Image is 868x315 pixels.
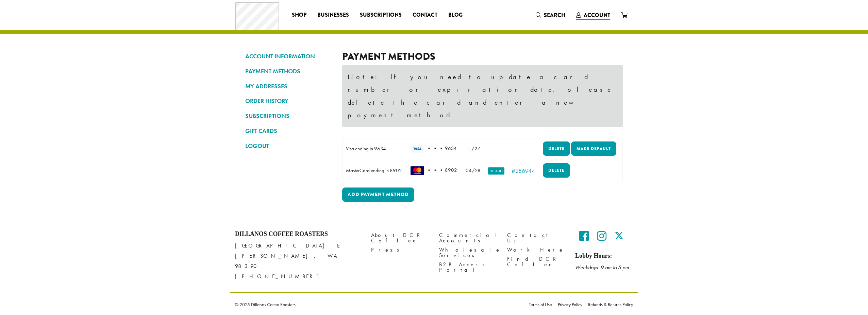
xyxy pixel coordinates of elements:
a: ACCOUNT INFORMATION [245,50,332,62]
img: Visa [411,145,424,153]
a: Shop [286,10,312,20]
a: Work Here [507,245,565,254]
td: Visa ending in 9634 [343,138,407,160]
img: MasterCard [411,166,424,175]
a: PAYMENT METHODS [245,65,332,77]
span: Businesses [317,11,349,19]
a: Search [530,10,571,21]
span: Blog [448,11,463,19]
a: Wholesale Services [439,245,497,260]
a: Commercial Accounts [439,230,497,245]
td: 11/27 [462,138,484,160]
mark: Default [488,167,504,175]
p: © 2025 Dillanos Coffee Roasters. [235,302,519,307]
a: SUBSCRIPTIONS [245,110,332,122]
a: Privacy Policy [555,302,585,307]
td: • • • 8902 [407,160,462,182]
a: LOGOUT [245,140,332,152]
span: Shop [292,11,306,19]
h5: Lobby Hours: [575,252,633,260]
h2: Payment Methods [342,50,623,62]
a: Find DCR Coffee [507,254,565,269]
a: Terms of Use [529,302,555,307]
span: Account [584,11,610,19]
td: MasterCard ending in 8902 [343,160,407,182]
span: Search [544,11,565,19]
a: Make default [571,141,616,156]
span: Contact [413,11,437,19]
a: #286944 [512,167,535,175]
nav: Account pages [245,50,332,204]
td: N/A [508,138,539,160]
a: Press [371,245,429,254]
p: [GEOGRAPHIC_DATA] E [PERSON_NAME], WA 98390 [PHONE_NUMBER] [235,241,361,282]
td: • • • 9634 [407,138,462,160]
a: Delete [543,141,570,156]
a: B2B Access Portal [439,260,497,274]
h4: Dillanos Coffee Roasters [235,230,361,238]
p: Note: If you need to update a card number or expiration date, please delete the card and enter a ... [348,71,617,122]
a: About DCR Coffee [371,230,429,245]
td: 04/28 [462,160,484,182]
a: Add payment method [342,187,414,202]
em: Weekdays 9 am to 5 pm [575,264,629,271]
a: GIFT CARDS [245,125,332,137]
a: ORDER HISTORY [245,95,332,107]
a: Contact Us [507,230,565,245]
a: MY ADDRESSES [245,80,332,92]
a: Refunds & Returns Policy [585,302,633,307]
span: Subscriptions [360,11,402,19]
a: Delete [543,163,570,178]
